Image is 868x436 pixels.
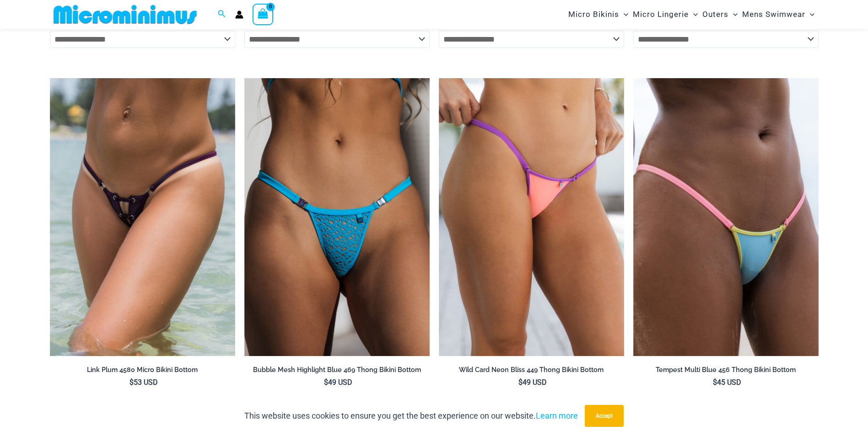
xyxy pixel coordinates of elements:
img: Tempest Multi Blue 456 Bottom 01 [633,78,819,356]
a: Account icon link [235,11,243,19]
h2: Wild Card Neon Bliss 449 Thong Bikini Bottom [439,366,624,374]
a: Micro LingerieMenu ToggleMenu Toggle [631,3,700,26]
button: Accept [585,405,624,427]
h2: Link Plum 4580 Micro Bikini Bottom [50,366,235,374]
a: Link Plum 4580 Micro 01Link Plum 4580 Micro 02Link Plum 4580 Micro 02 [50,78,235,356]
span: $ [324,378,328,387]
bdi: 53 USD [129,378,158,387]
a: OutersMenu ToggleMenu Toggle [700,3,740,26]
span: $ [129,378,134,387]
img: Bubble Mesh Highlight Blue 469 Thong 01 [244,78,430,356]
h2: Tempest Multi Blue 456 Thong Bikini Bottom [633,366,819,374]
img: MM SHOP LOGO FLAT [50,4,200,25]
p: This website uses cookies to ensure you get the best experience on our website. [244,409,578,423]
span: Menu Toggle [728,3,738,26]
h2: Bubble Mesh Highlight Blue 469 Thong Bikini Bottom [244,366,430,374]
span: Outers [702,3,728,26]
a: Link Plum 4580 Micro Bikini Bottom [50,366,235,378]
span: Micro Bikinis [568,3,619,26]
bdi: 49 USD [518,378,547,387]
span: $ [713,378,717,387]
a: Wild Card Neon Bliss 449 Thong Bikini Bottom [439,366,624,378]
span: Mens Swimwear [742,3,805,26]
a: Bubble Mesh Highlight Blue 469 Thong Bikini Bottom [244,366,430,378]
bdi: 49 USD [324,378,352,387]
a: View Shopping Cart, empty [253,4,274,25]
span: Menu Toggle [619,3,628,26]
a: Mens SwimwearMenu ToggleMenu Toggle [740,3,817,26]
a: Wild Card Neon Bliss 449 Thong 01Wild Card Neon Bliss 449 Thong 02Wild Card Neon Bliss 449 Thong 02 [439,78,624,356]
img: Link Plum 4580 Micro 02 [50,78,235,356]
img: Wild Card Neon Bliss 449 Thong 01 [439,78,624,356]
span: $ [518,378,523,387]
a: Tempest Multi Blue 456 Bottom 01Tempest Multi Blue 312 Top 456 Bottom 07Tempest Multi Blue 312 To... [633,78,819,356]
a: Bubble Mesh Highlight Blue 469 Thong 01Bubble Mesh Highlight Blue 469 Thong 02Bubble Mesh Highlig... [244,78,430,356]
a: Micro BikinisMenu ToggleMenu Toggle [566,3,631,26]
a: Tempest Multi Blue 456 Thong Bikini Bottom [633,366,819,378]
span: Micro Lingerie [633,3,689,26]
span: Menu Toggle [689,3,698,26]
bdi: 45 USD [713,378,741,387]
nav: Site Navigation [565,1,819,27]
span: Menu Toggle [805,3,814,26]
a: Learn more [536,411,578,420]
a: Search icon link [218,9,226,20]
